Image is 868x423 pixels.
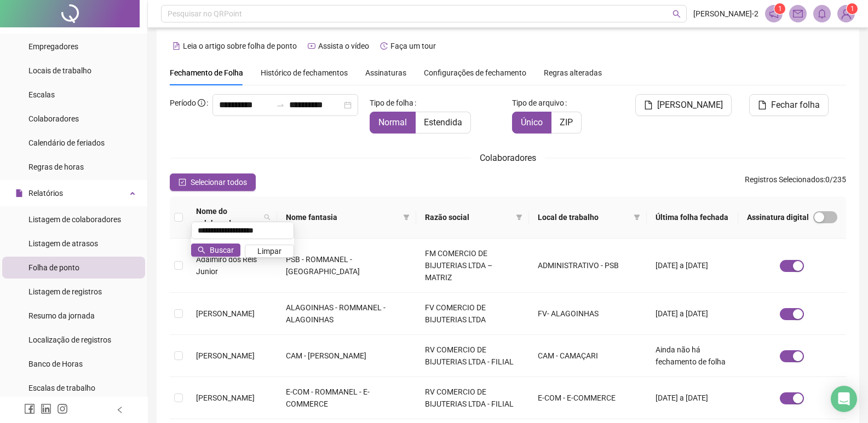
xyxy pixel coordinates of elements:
[778,5,782,13] span: 1
[308,42,315,50] span: youtube
[28,287,102,296] span: Listagem de registros
[831,386,857,412] div: Open Intercom Messenger
[647,377,738,419] td: [DATE] a [DATE]
[403,214,410,221] span: filter
[529,335,646,377] td: CAM - CAMAÇARI
[28,384,95,392] span: Escalas de trabalho
[401,209,412,225] span: filter
[424,69,526,77] span: Configurações de fechamento
[745,173,846,191] span: : 0 / 235
[264,214,271,221] span: search
[276,101,285,109] span: to
[647,239,738,293] td: [DATE] a [DATE]
[191,244,240,257] button: Buscar
[656,345,726,366] span: Ainda não há fechamento de folha
[521,117,543,128] span: Único
[774,3,785,14] sup: 1
[631,209,642,225] span: filter
[41,403,51,414] span: linkedin
[318,42,369,50] span: Assista o vídeo
[198,99,205,107] span: info-circle
[57,403,68,414] span: instagram
[644,101,653,109] span: file
[480,153,536,163] span: Colaboradores
[28,90,55,99] span: Escalas
[173,42,180,50] span: file-text
[838,5,854,22] img: 83410
[850,5,854,13] span: 1
[170,68,243,77] span: Fechamento de Folha
[647,293,738,335] td: [DATE] a [DATE]
[529,293,646,335] td: FV- ALAGOINHAS
[416,293,530,335] td: FV COMERCIO DE BIJUTERIAS LTDA
[277,377,416,419] td: E-COM - ROMMANEL - E-COMMERCE
[514,209,525,225] span: filter
[277,239,416,293] td: PSB - ROMMANEL - [GEOGRAPHIC_DATA]
[28,335,111,344] span: Localização de registros
[771,98,820,112] span: Fechar folha
[179,178,186,186] span: check-square
[28,163,84,171] span: Regras de horas
[425,211,512,223] span: Razão social
[15,189,23,197] span: file
[28,215,121,224] span: Listagem de colaboradores
[847,3,858,14] sup: Atualize o seu contato no menu Meus Dados
[390,42,436,50] span: Faça um tour
[286,211,398,223] span: Nome fantasia
[672,10,681,18] span: search
[512,97,564,109] span: Tipo de arquivo
[365,69,406,77] span: Assinaturas
[769,9,779,19] span: notification
[635,94,732,116] button: [PERSON_NAME]
[245,245,294,258] button: Limpar
[529,377,646,419] td: E-COM - E-COMMERCE
[693,8,758,20] span: [PERSON_NAME]-2
[191,176,247,188] span: Selecionar todos
[758,101,767,109] span: file
[262,203,273,231] span: search
[28,263,79,272] span: Folha de ponto
[416,335,530,377] td: RV COMERCIO DE BIJUTERIAS LTDA - FILIAL
[538,211,629,223] span: Local de trabalho
[516,214,522,221] span: filter
[657,98,723,112] span: [PERSON_NAME]
[116,406,124,414] span: left
[210,244,234,256] span: Buscar
[24,403,35,414] span: facebook
[745,175,824,184] span: Registros Selecionados
[747,211,809,223] span: Assinatura digital
[196,351,255,360] span: [PERSON_NAME]
[183,42,297,50] span: Leia o artigo sobre folha de ponto
[261,68,348,77] span: Histórico de fechamentos
[170,173,256,191] button: Selecionar todos
[817,9,827,19] span: bell
[170,98,196,107] span: Período
[276,101,285,109] span: swap-right
[28,360,83,368] span: Banco de Horas
[196,309,255,318] span: [PERSON_NAME]
[28,239,98,248] span: Listagem de atrasos
[529,239,646,293] td: ADMINISTRATIVO - PSB
[28,66,91,75] span: Locais de trabalho
[28,42,78,51] span: Empregadores
[196,205,260,229] span: Nome do colaborador
[196,393,255,402] span: [PERSON_NAME]
[560,117,573,128] span: ZIP
[28,311,95,320] span: Resumo da jornada
[634,214,640,221] span: filter
[416,239,530,293] td: FM COMERCIO DE BIJUTERIAS LTDA – MATRIZ
[277,335,416,377] td: CAM - [PERSON_NAME]
[380,42,388,50] span: history
[544,69,602,77] span: Regras alteradas
[378,117,407,128] span: Normal
[793,9,803,19] span: mail
[424,117,462,128] span: Estendida
[28,138,105,147] span: Calendário de feriados
[647,196,738,239] th: Última folha fechada
[370,97,413,109] span: Tipo de folha
[28,189,63,198] span: Relatórios
[416,377,530,419] td: RV COMERCIO DE BIJUTERIAS LTDA - FILIAL
[277,293,416,335] td: ALAGOINHAS - ROMMANEL - ALAGOINHAS
[198,246,205,254] span: search
[28,114,79,123] span: Colaboradores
